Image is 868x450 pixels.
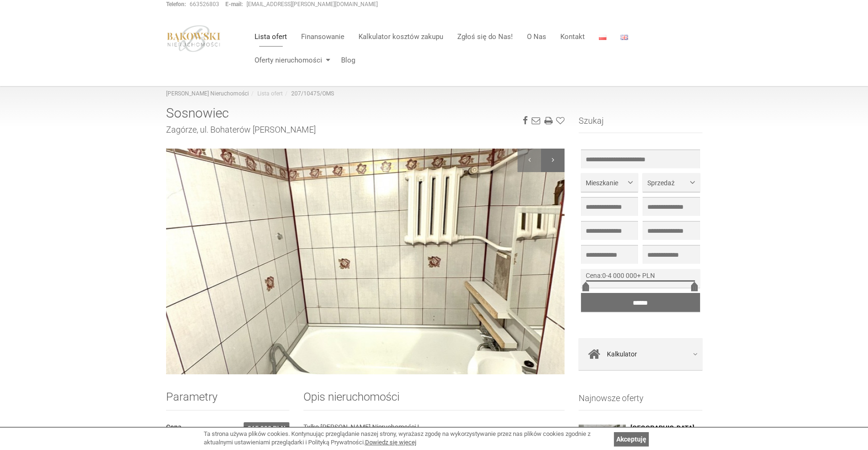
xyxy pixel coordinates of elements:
[579,394,702,411] h3: Najnowsze oferty
[166,25,222,52] img: logo
[291,90,334,97] a: 207/10475/OMS
[166,106,565,121] h1: Sosnowiec
[294,27,351,46] a: Finansowanie
[586,178,626,188] span: Mieszkanie
[247,1,378,8] a: [EMAIL_ADDRESS][PERSON_NAME][DOMAIN_NAME]
[247,51,334,70] a: Oferty nieruchomości
[351,27,450,46] a: Kalkulator kosztów zakupu
[450,27,520,46] a: Zgłoś się do Nas!
[520,27,553,46] a: O Nas
[166,1,186,8] strong: Telefon:
[249,90,283,98] li: Lista ofert
[581,269,700,288] div: -
[204,430,609,447] div: Ta strona używa plików cookies. Kontynuując przeglądanie naszej strony, wyrażasz zgodę na wykorzy...
[190,1,219,8] a: 663526803
[630,425,702,432] a: [GEOGRAPHIC_DATA]
[225,1,243,8] strong: E-mail:
[607,347,637,361] span: Kalkulator
[166,125,565,134] h2: Zagórze, ul. Bohaterów [PERSON_NAME]
[334,51,355,70] a: Blog
[166,149,565,374] img: Mieszkanie Sprzedaż Sosnowiec Zagórze Bohaterów Monte Cassino
[643,173,700,192] button: Sprzedaż
[602,272,606,279] span: 0
[553,27,592,46] a: Kontakt
[247,27,294,46] a: Lista ofert
[586,272,602,279] span: Cena:
[621,35,628,40] img: English
[608,272,655,279] span: 4 000 000+ PLN
[581,173,638,192] button: Mieszkanie
[365,439,416,446] a: Dowiedz się więcej
[166,391,289,411] h2: Parametry
[303,391,565,411] h2: Opis nieruchomości
[579,116,702,133] h3: Szukaj
[647,178,688,188] span: Sprzedaż
[166,90,249,97] a: [PERSON_NAME] Nieruchomości
[614,432,649,446] a: Akceptuję
[599,35,606,40] img: Polski
[244,422,289,434] span: 365 000 PLN
[166,422,182,432] dt: Cena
